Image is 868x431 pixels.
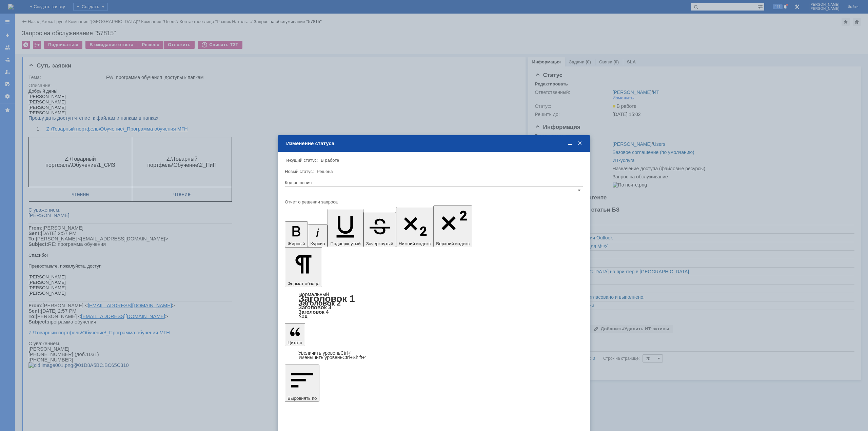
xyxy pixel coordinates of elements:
[285,180,582,185] div: Код решения
[436,241,470,246] span: Верхний индекс
[396,207,434,247] button: Нижний индекс
[17,68,86,80] span: Z:\Товарный портфель\Обучение\1_СИЗ
[288,340,302,345] span: Цитата
[330,241,360,246] span: Подчеркнутый
[342,355,366,360] span: Ctrl+Shift+'
[285,351,583,360] div: Цитата
[567,140,574,146] span: Свернуть (Ctrl + M)
[285,169,314,174] label: Новый статус:
[285,247,322,287] button: Формат абзаца
[311,241,325,246] span: Курсив
[286,140,583,146] div: Изменение статуса
[399,241,431,246] span: Нижний индекс
[298,355,366,360] a: Decrease
[298,309,329,315] a: Заголовок 4
[366,241,393,246] span: Зачеркнутый
[298,299,341,307] a: Заголовок 2
[298,313,308,319] a: Код
[433,205,472,247] button: Верхний индекс
[18,38,159,43] a: Z:\Товарный портфель\Обучение\_Программа обучения МГН
[285,158,318,163] label: Текущий статус:
[119,68,188,80] span: Z:\Товарный портфель\Обучение\2_ПиП
[321,158,339,163] span: В работе
[363,212,396,247] button: Зачеркнутый
[308,224,328,247] button: Курсив
[288,241,305,246] span: Жирный
[43,103,60,109] span: чтение
[298,291,329,297] a: Нормальный
[576,140,583,146] span: Закрыть
[340,350,352,356] span: Ctrl+'
[285,323,305,346] button: Цитата
[328,209,363,247] button: Подчеркнутый
[8,38,18,43] span: 1.
[53,226,137,231] a: [EMAIL_ADDRESS][DOMAIN_NAME]
[285,292,583,318] div: Формат абзаца
[59,215,143,220] a: [EMAIL_ADDRESS][DOMAIN_NAME]
[285,221,308,247] button: Жирный
[285,365,319,402] button: Выровнять по
[288,281,319,286] span: Формат абзаца
[298,304,331,310] a: Заголовок 3
[145,103,162,109] span: чтение
[285,200,582,204] div: Отчет о решении запроса
[298,293,355,304] a: Заголовок 1
[288,396,317,401] span: Выровнять по
[298,350,352,356] a: Increase
[317,169,333,174] span: Решена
